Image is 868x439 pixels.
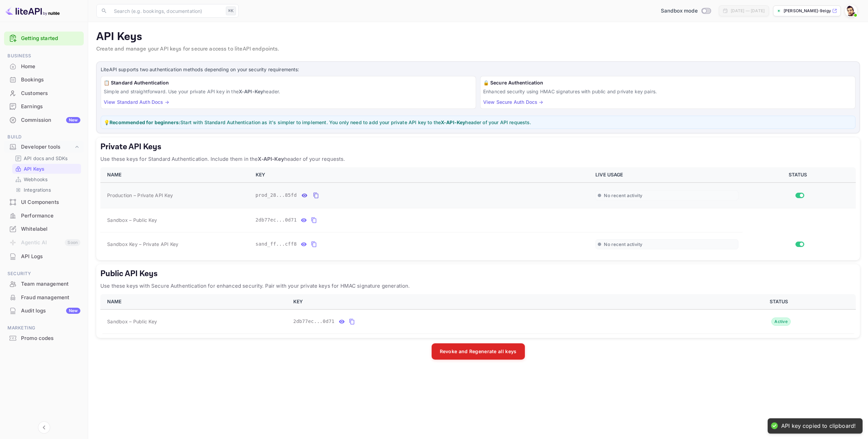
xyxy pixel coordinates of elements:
[100,282,856,290] p: Use these keys with Secure Authentication for enhanced security. Pair with your private keys for ...
[4,87,84,100] div: Customers
[12,174,81,184] div: Webhooks
[107,318,157,325] span: Sandbox – Public Key
[784,8,831,14] p: [PERSON_NAME]-9eigy....
[21,198,80,206] div: UI Components
[21,307,80,315] div: Audit logs
[100,294,856,334] table: public api keys table
[24,186,51,193] p: Integrations
[24,165,44,172] p: API Keys
[21,35,80,42] a: Getting started
[4,114,84,126] a: CommissionNew
[4,60,84,73] a: Home
[12,185,81,195] div: Integrations
[21,294,80,302] div: Fraud management
[4,100,84,113] div: Earnings
[289,294,705,309] th: KEY
[658,7,713,15] div: Switch to Production mode
[110,119,180,125] strong: Recommended for beginners:
[441,119,465,125] strong: X-API-Key
[4,87,84,99] a: Customers
[15,176,78,183] a: Webhooks
[591,167,743,183] th: LIVE USAGE
[256,216,297,224] span: 2db77ec...0d71
[258,156,284,162] strong: X-API-Key
[4,100,84,113] a: Earnings
[15,165,78,172] a: API Keys
[100,141,856,152] h5: Private API Keys
[104,99,169,105] a: View Standard Auth Docs →
[4,332,84,344] a: Promo codes
[4,114,84,127] div: CommissionNew
[24,176,47,183] p: Webhooks
[15,186,78,193] a: Integrations
[771,318,791,326] div: Active
[100,167,252,183] th: NAME
[12,164,81,174] div: API Keys
[96,30,860,44] p: API Keys
[100,268,856,279] h5: Public API Keys
[21,103,80,111] div: Earnings
[21,143,74,151] div: Developer tools
[21,63,80,71] div: Home
[100,155,856,163] p: Use these keys for Standard Authentication. Include them in the header of your requests.
[21,280,80,288] div: Team management
[21,212,80,220] div: Performance
[4,133,84,141] span: Build
[4,223,84,235] a: Whitelabel
[4,250,84,263] div: API Logs
[743,167,856,183] th: STATUS
[15,155,78,162] a: API docs and SDKs
[66,117,80,123] div: New
[4,304,84,317] a: Audit logsNew
[4,196,84,208] a: UI Components
[101,66,855,73] p: LiteAPI supports two authentication methods depending on your security requirements:
[483,88,852,95] p: Enhanced security using HMAC signatures with public and private key pairs.
[4,32,84,45] div: Getting started
[483,79,852,87] h6: 🔒 Secure Authentication
[24,155,68,162] p: API docs and SDKs
[846,5,856,16] img: Sean Bernardino
[104,88,473,95] p: Simple and straightforward. Use your private API key in the header.
[107,241,178,247] span: Sandbox Key – Private API Key
[705,294,856,309] th: STATUS
[4,291,84,304] a: Fraud management
[256,192,297,199] span: prod_28...85fd
[104,79,473,87] h6: 📋 Standard Authentication
[107,216,157,224] span: Sandbox – Public Key
[66,308,80,314] div: New
[110,4,223,18] input: Search (e.g. bookings, documentation)
[100,294,289,309] th: NAME
[21,76,80,84] div: Bookings
[38,421,50,434] button: Collapse navigation
[4,73,84,87] div: Bookings
[21,225,80,233] div: Whitelabel
[731,8,765,14] div: [DATE] — [DATE]
[4,304,84,318] div: Audit logsNew
[4,278,84,290] a: Team management
[4,324,84,332] span: Marketing
[21,116,80,124] div: Commission
[4,73,84,86] a: Bookings
[293,318,335,325] span: 2db77ec...0d71
[432,343,525,360] button: Revoke and Regenerate all keys
[100,167,856,256] table: private api keys table
[4,196,84,209] div: UI Components
[21,253,80,261] div: API Logs
[21,335,80,342] div: Promo codes
[4,60,84,73] div: Home
[4,278,84,291] div: Team management
[4,223,84,236] div: Whitelabel
[4,250,84,263] a: API Logs
[4,270,84,278] span: Security
[4,52,84,60] span: Business
[4,209,84,223] div: Performance
[4,209,84,222] a: Performance
[226,6,236,15] div: ⌘K
[5,5,60,16] img: LiteAPI logo
[604,242,642,247] span: No recent activity
[256,241,297,248] span: sand_ff...cff8
[483,99,543,105] a: View Secure Auth Docs →
[252,167,592,183] th: KEY
[96,45,860,53] p: Create and manage your API keys for secure access to liteAPI endpoints.
[104,119,852,126] p: 💡 Start with Standard Authentication as it's simpler to implement. You only need to add your priv...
